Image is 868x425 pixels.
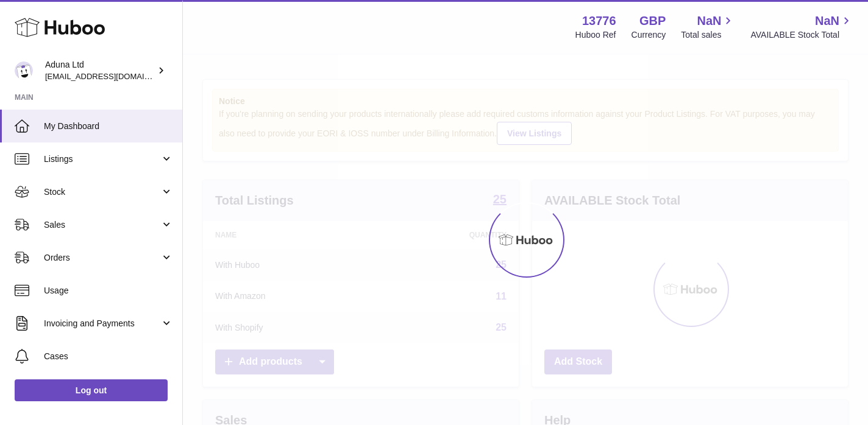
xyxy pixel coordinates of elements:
[44,186,160,198] span: Stock
[815,13,839,29] span: NaN
[44,318,160,329] span: Invoicing and Payments
[631,29,666,41] div: Currency
[750,13,853,41] a: NaN AVAILABLE Stock Total
[45,59,155,82] div: Aduna Ltd
[697,13,721,29] span: NaN
[15,61,33,80] img: foyin.fagbemi@aduna.com
[44,351,173,362] span: Cases
[639,13,666,29] strong: GBP
[582,13,616,29] strong: 13776
[44,285,173,297] span: Usage
[44,219,160,231] span: Sales
[15,379,168,401] a: Log out
[44,121,173,132] span: My Dashboard
[45,71,179,81] span: [EMAIL_ADDRESS][DOMAIN_NAME]
[681,29,735,41] span: Total sales
[681,13,735,41] a: NaN Total sales
[750,29,853,41] span: AVAILABLE Stock Total
[44,153,160,165] span: Listings
[575,29,616,41] div: Huboo Ref
[44,252,160,264] span: Orders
